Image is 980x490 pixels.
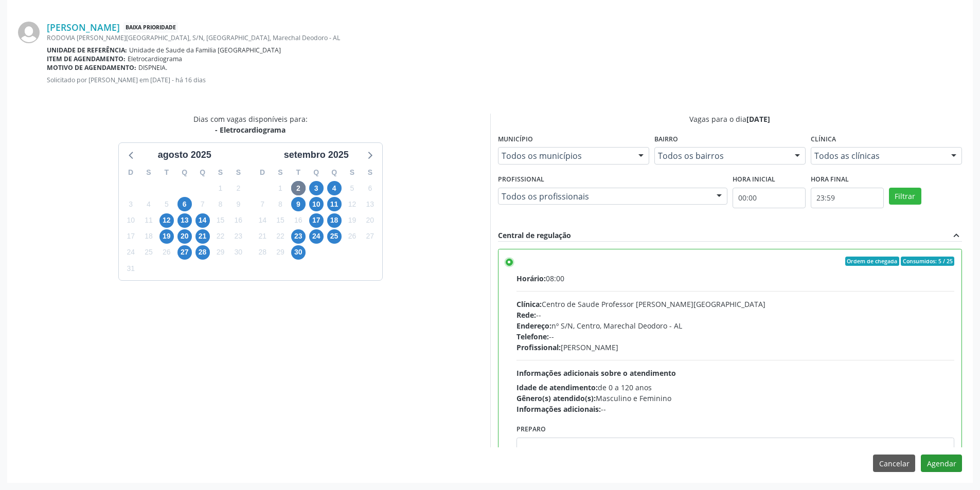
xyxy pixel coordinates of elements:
[327,229,342,244] span: quinta-feira, 25 de setembro de 2025
[516,382,955,393] div: de 0 a 120 anos
[123,197,138,211] span: domingo, 3 de agosto de 2025
[195,245,210,260] span: quinta-feira, 28 de agosto de 2025
[516,342,561,352] span: Profissional:
[47,76,962,84] p: Solicitado por [PERSON_NAME] em [DATE] - há 16 dias
[177,229,192,244] span: quarta-feira, 20 de agosto de 2025
[845,257,899,266] span: Ordem de chegada
[159,197,174,211] span: terça-feira, 5 de agosto de 2025
[516,299,955,310] div: Centro de Saude Professor [PERSON_NAME][GEOGRAPHIC_DATA]
[273,245,288,260] span: segunda-feira, 29 de setembro de 2025
[255,245,270,260] span: domingo, 28 de setembro de 2025
[345,197,359,211] span: sexta-feira, 12 de setembro de 2025
[951,230,962,241] i: expand_less
[345,213,359,228] span: sexta-feira, 19 de setembro de 2025
[123,229,138,244] span: domingo, 17 de agosto de 2025
[255,229,270,244] span: domingo, 21 de setembro de 2025
[195,213,210,228] span: quinta-feira, 14 de agosto de 2025
[733,172,775,188] label: Hora inicial
[159,229,174,244] span: terça-feira, 19 de agosto de 2025
[363,181,377,195] span: sábado, 6 de setembro de 2025
[193,165,211,180] div: Q
[516,404,601,414] span: Informações adicionais:
[873,455,915,472] button: Cancelar
[273,229,288,244] span: segunda-feira, 22 de setembro de 2025
[291,213,306,228] span: terça-feira, 16 de setembro de 2025
[193,114,308,135] div: Dias com vagas disponíveis para:
[309,229,324,244] span: quarta-feira, 24 de setembro de 2025
[654,132,678,148] label: Bairro
[231,197,245,211] span: sábado, 9 de agosto de 2025
[177,245,192,260] span: quarta-feira, 27 de agosto de 2025
[195,229,210,244] span: quinta-feira, 21 de agosto de 2025
[291,229,306,244] span: terça-feira, 23 de setembro de 2025
[814,151,941,161] span: Todos as clínicas
[280,148,353,162] div: setembro 2025
[254,165,272,180] div: D
[213,197,227,211] span: sexta-feira, 8 de agosto de 2025
[231,213,245,228] span: sábado, 16 de agosto de 2025
[327,181,342,195] span: quinta-feira, 4 de setembro de 2025
[811,172,849,188] label: Hora final
[141,197,156,211] span: segunda-feira, 4 de agosto de 2025
[273,181,288,195] span: segunda-feira, 1 de setembro de 2025
[327,213,342,228] span: quinta-feira, 18 de setembro de 2025
[516,321,551,331] span: Endereço:
[47,55,126,63] b: Item de agendamento:
[516,393,955,404] div: Masculino e Feminino
[363,229,377,244] span: sábado, 27 de setembro de 2025
[516,342,955,353] div: [PERSON_NAME]
[213,245,227,260] span: sexta-feira, 29 de agosto de 2025
[123,261,138,276] span: domingo, 31 de agosto de 2025
[343,165,361,180] div: S
[255,197,270,211] span: domingo, 7 de setembro de 2025
[273,213,288,228] span: segunda-feira, 15 de setembro de 2025
[123,245,138,260] span: domingo, 24 de agosto de 2025
[345,229,359,244] span: sexta-feira, 26 de setembro de 2025
[516,368,676,378] span: Informações adicionais sobre o atendimento
[128,55,182,63] span: Eletrocardiograma
[498,114,963,124] div: Vagas para o dia
[516,320,955,331] div: nº S/N, Centro, Marechal Deodoro - AL
[47,63,136,72] b: Motivo de agendamento:
[18,22,40,43] img: img
[307,165,325,180] div: Q
[498,230,571,241] div: Central de regulação
[309,197,324,211] span: quarta-feira, 10 de setembro de 2025
[889,188,921,205] button: Filtrar
[175,165,193,180] div: Q
[502,151,628,161] span: Todos os municípios
[309,181,324,195] span: quarta-feira, 3 de setembro de 2025
[811,188,884,208] input: Selecione o horário
[361,165,379,180] div: S
[498,172,544,188] label: Profissional
[921,455,962,472] button: Agendar
[47,33,962,42] div: RODOVIA [PERSON_NAME][GEOGRAPHIC_DATA], S/N, [GEOGRAPHIC_DATA], Marechal Deodoro - AL
[325,165,343,180] div: Q
[47,22,120,33] a: [PERSON_NAME]
[177,197,192,211] span: quarta-feira, 6 de agosto de 2025
[516,383,598,392] span: Idade de atendimento:
[516,310,536,320] span: Rede:
[273,197,288,211] span: segunda-feira, 8 de setembro de 2025
[195,197,210,211] span: quinta-feira, 7 de agosto de 2025
[122,165,140,180] div: D
[193,124,308,135] div: - Eletrocardiograma
[229,165,247,180] div: S
[291,245,306,260] span: terça-feira, 30 de setembro de 2025
[141,213,156,228] span: segunda-feira, 11 de agosto de 2025
[213,181,227,195] span: sexta-feira, 1 de agosto de 2025
[211,165,229,180] div: S
[291,197,306,211] span: terça-feira, 9 de setembro de 2025
[516,331,955,342] div: --
[309,213,324,228] span: quarta-feira, 17 de setembro de 2025
[231,245,245,260] span: sábado, 30 de agosto de 2025
[255,213,270,228] span: domingo, 14 de setembro de 2025
[177,213,192,228] span: quarta-feira, 13 de agosto de 2025
[157,165,175,180] div: T
[141,229,156,244] span: segunda-feira, 18 de agosto de 2025
[901,257,954,266] span: Consumidos: 5 / 25
[272,165,290,180] div: S
[213,213,227,228] span: sexta-feira, 15 de agosto de 2025
[516,299,542,309] span: Clínica:
[123,213,138,228] span: domingo, 10 de agosto de 2025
